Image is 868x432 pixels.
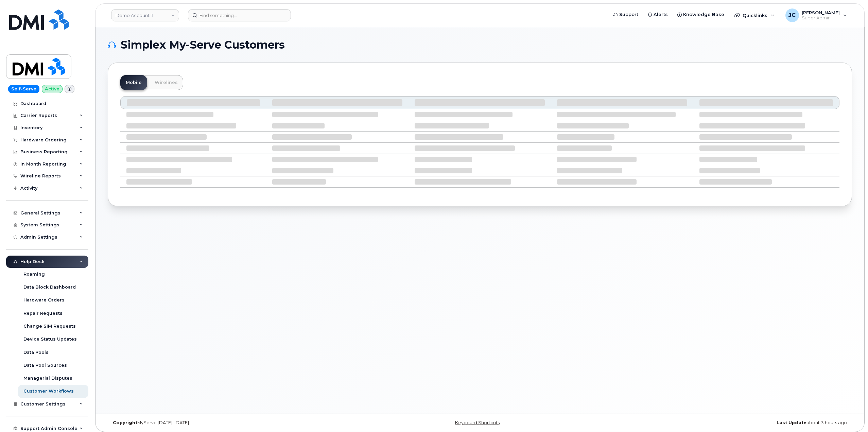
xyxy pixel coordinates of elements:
strong: Last Update [777,420,806,425]
div: MyServe [DATE]–[DATE] [108,420,356,426]
strong: Copyright [113,420,137,425]
span: Simplex My-Serve Customers [121,40,285,50]
div: about 3 hours ago [604,420,852,426]
a: Mobile [120,75,147,90]
a: Keyboard Shortcuts [455,420,500,425]
a: Wirelines [149,75,183,90]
